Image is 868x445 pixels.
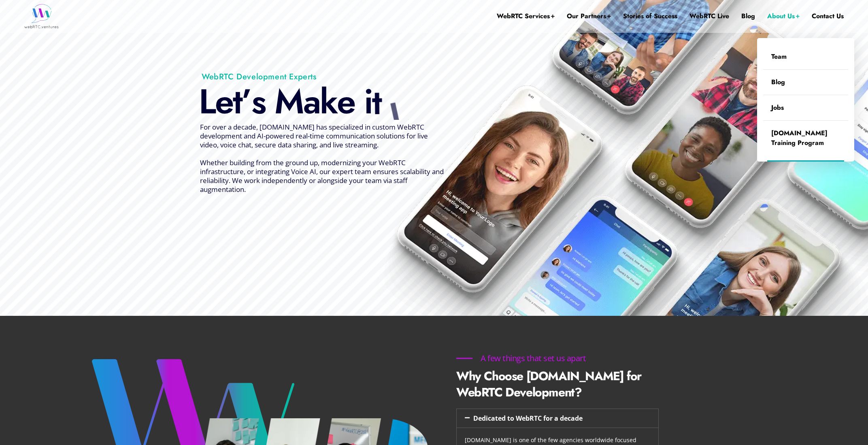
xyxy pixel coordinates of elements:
div: s [251,83,265,120]
span: For over a decade, [DOMAIN_NAME] has specialized in custom WebRTC development and AI-powered real... [200,122,444,194]
div: i [397,118,423,153]
div: L [387,95,410,134]
div: k [320,83,337,120]
div: M [274,83,303,120]
div: i [364,83,372,120]
b: Why Choose [DOMAIN_NAME] for WebRTC Development? [456,367,641,401]
div: e [337,83,355,120]
img: WebRTC.ventures [24,4,59,28]
span: Whether building from the ground up, modernizing your WebRTC infrastructure, or integrating Voice... [200,158,444,194]
h6: A few things that set us apart [456,354,610,362]
div: t [233,83,242,120]
h1: WebRTC Development Experts [177,72,444,82]
a: Dedicated to WebRTC for a decade [473,414,583,423]
a: [DOMAIN_NAME] Training Program [763,121,848,155]
div: L [199,83,215,120]
div: t [372,84,381,121]
div: Dedicated to WebRTC for a decade [457,409,658,428]
a: Blog [763,70,848,95]
div: e [215,83,233,120]
a: Jobs [763,95,848,120]
a: Team [763,44,848,69]
div: a [303,83,320,120]
div: ’ [242,83,251,120]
